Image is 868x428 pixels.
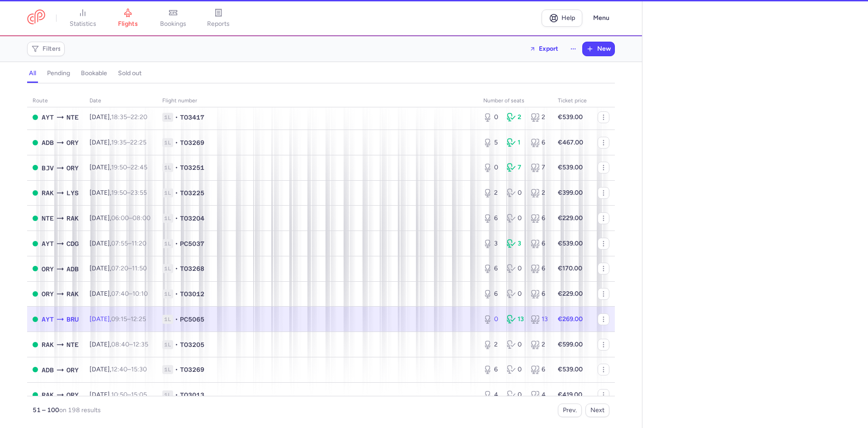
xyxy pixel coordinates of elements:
[66,188,79,198] span: St-Exupéry, Lyon, France
[162,188,173,197] span: 1L
[42,163,54,173] span: Milas, Bodrum, Turkey
[180,390,204,399] span: TO3013
[66,112,79,122] span: Nantes Atlantique, Nantes, France
[585,404,609,417] button: Next
[483,340,500,349] div: 2
[175,113,178,122] span: •
[175,264,178,273] span: •
[66,340,79,350] span: Nantes Atlantique, Nantes, France
[90,264,147,272] span: [DATE],
[66,314,79,324] span: Brussels Airport, Brussels, Belgium
[180,113,204,122] span: TO3417
[507,188,523,197] div: 0
[175,289,178,298] span: •
[81,69,107,77] h4: bookable
[132,214,151,222] time: 08:00
[483,214,500,223] div: 6
[175,390,178,399] span: •
[111,341,148,348] span: –
[162,340,173,349] span: 1L
[131,113,147,121] time: 22:20
[131,315,146,323] time: 12:25
[131,164,147,171] time: 22:45
[162,289,173,298] span: 1L
[558,164,583,171] strong: €539.00
[180,315,204,324] span: PC5065
[507,315,523,324] div: 13
[162,315,173,324] span: 1L
[160,20,186,28] span: bookings
[507,138,523,147] div: 1
[180,214,204,223] span: TO3204
[531,138,547,147] div: 6
[531,239,547,248] div: 6
[111,189,147,197] span: –
[111,341,129,348] time: 08:40
[561,14,575,21] span: Help
[66,390,79,400] span: Orly, Paris, France
[66,264,79,274] span: Adnan Menderes Airport, İzmir, Turkey
[531,214,547,223] div: 6
[588,10,615,27] button: Menu
[60,8,105,28] a: statistics
[59,406,101,414] span: on 198 results
[558,240,583,247] strong: €539.00
[111,391,147,399] span: –
[175,188,178,197] span: •
[111,214,129,222] time: 06:00
[66,239,79,249] span: Charles De Gaulle, Paris, France
[111,264,147,272] span: –
[131,391,147,399] time: 15:05
[111,164,127,171] time: 19:50
[111,365,127,373] time: 12:40
[131,189,147,197] time: 23:55
[42,138,54,148] span: Adnan Menderes Airport, İzmir, Turkey
[175,239,178,248] span: •
[111,315,146,323] span: –
[180,365,204,374] span: TO3269
[42,45,61,53] span: Filters
[507,390,523,399] div: 0
[105,8,151,28] a: flights
[180,340,204,349] span: TO3205
[180,188,204,197] span: TO3225
[531,188,547,197] div: 2
[507,289,523,298] div: 0
[42,188,54,198] span: Menara, Marrakesh, Morocco
[42,390,54,400] span: Menara, Marrakesh, Morocco
[42,365,54,375] span: Adnan Menderes Airport, İzmir, Turkey
[84,94,157,108] th: date
[478,94,552,108] th: number of seats
[180,239,204,248] span: PC5037
[175,163,178,172] span: •
[531,289,547,298] div: 6
[180,138,204,147] span: TO3269
[558,365,583,373] strong: €539.00
[531,315,547,324] div: 13
[507,113,523,122] div: 2
[157,94,478,108] th: Flight number
[196,8,241,28] a: reports
[66,163,79,173] span: Orly, Paris, France
[483,390,500,399] div: 4
[131,365,147,373] time: 15:30
[111,139,146,146] span: –
[133,341,148,348] time: 12:35
[175,365,178,374] span: •
[27,10,45,26] a: CitizenPlane red outlined logo
[42,289,54,299] span: Orly, Paris, France
[162,138,173,147] span: 1L
[27,94,84,108] th: route
[66,138,79,148] span: Orly, Paris, France
[90,290,148,298] span: [DATE],
[483,264,500,273] div: 6
[507,264,523,273] div: 0
[531,264,547,273] div: 6
[531,340,547,349] div: 2
[90,139,146,146] span: [DATE],
[42,340,54,350] span: Menara, Marrakesh, Morocco
[162,214,173,223] span: 1L
[132,264,147,272] time: 11:50
[162,113,173,122] span: 1L
[111,264,128,272] time: 07:20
